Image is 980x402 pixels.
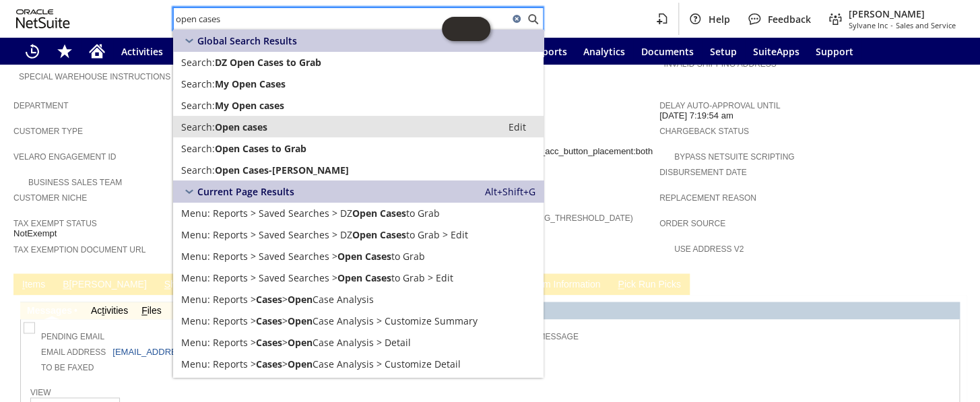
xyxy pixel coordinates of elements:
a: Search:DZ Open Cases to GrabEdit: [173,51,544,73]
span: Search: [181,121,215,133]
span: Menu: [181,207,210,220]
svg: logo [16,9,70,28]
a: Velaro Engagement ID [13,152,116,162]
span: Case Analysis > Customize Summary [313,314,478,327]
a: Edit: [494,119,541,135]
span: Open Cases to Grab [215,142,306,155]
span: Search: [181,77,215,90]
span: Search: [181,56,215,69]
span: Menu: [181,250,210,263]
iframe: Click here to launch Oracle Guided Learning Help Panel [442,17,490,41]
a: Special Warehouse Instructions [19,72,170,81]
a: [EMAIL_ADDRESS][DOMAIN_NAME] [112,347,261,357]
span: Open [337,250,362,263]
span: Open [288,336,313,349]
span: Open [337,271,362,284]
span: Search: [181,142,215,155]
span: Reports [531,45,567,58]
a: Customize Summary [173,310,544,331]
a: Customer Type [13,127,83,136]
a: Use Address V2 [674,244,744,254]
a: B[PERSON_NAME] [59,279,150,292]
a: Department [13,101,69,110]
span: Reports > [213,314,256,327]
a: Show 4 more results [173,374,544,396]
span: P [618,279,624,290]
a: Search:Open Cases to GrabEdit: [173,137,544,159]
a: Items [19,279,48,292]
a: Edit [173,224,544,245]
span: NotExempt [13,228,57,239]
span: DZ Open Cases to Grab [215,56,321,69]
span: Reports > Saved Searches > DZ [213,228,352,241]
a: Open Case Analysis [173,288,544,310]
span: Analytics [583,45,625,58]
span: Open Cases-[PERSON_NAME] [215,164,349,176]
a: Customer Niche [13,193,87,203]
span: [PERSON_NAME] [849,7,956,20]
span: Case Analysis > Detail [313,336,411,349]
a: Disbursement Date [659,168,747,177]
span: Open [288,314,313,327]
span: Case Analysis > Customize Detail [313,358,461,370]
a: Setup [702,38,745,65]
span: Reports > Saved Searches > [213,271,337,284]
a: To Be Faxed [41,363,94,372]
a: Tax Exempt Status [13,219,97,228]
span: Reports > Saved Searches > [213,250,337,263]
span: to Grab > Edit [391,271,453,284]
span: Menu: [181,228,210,241]
span: Feedback [768,13,811,26]
span: S [164,279,170,290]
a: Delay Auto-Approval Until [659,101,780,110]
a: Tax Exemption Document URL [13,245,145,255]
a: Documents [633,38,702,65]
span: Alt+Shift+G [485,185,535,198]
a: Analytics [575,38,633,65]
span: t [102,305,104,316]
span: to Grab [391,250,425,263]
input: Search [174,11,509,27]
a: Files [141,305,162,316]
a: SuiteApps [745,38,808,65]
span: Case Analysis [313,293,374,306]
a: Search:Open casesEdit: [173,116,544,137]
span: Menu: [181,271,210,284]
span: My Open cases [215,99,284,112]
a: Search:My Open CasesEdit: [173,73,544,94]
span: Reports > [213,293,256,306]
span: to Grab [406,207,440,220]
a: DZ Open Cases to Grab [173,202,544,224]
span: Sylvane Inc [849,20,888,30]
span: Cases [256,336,282,349]
svg: Home [89,43,105,59]
span: Open [352,228,377,241]
a: Support [808,38,861,65]
span: Search: [181,99,215,112]
span: Help [709,13,730,26]
span: > [282,358,288,370]
span: Cases [256,358,282,370]
span: - [890,20,893,30]
svg: Shortcuts [57,43,73,59]
span: > [282,293,288,306]
a: Chargeback Status [659,127,749,136]
span: Search: [181,164,215,176]
a: Pending Email [41,332,104,341]
a: Email Address [41,347,106,357]
span: Reports > Saved Searches > DZ [213,207,352,220]
span: Menu: [181,314,210,327]
a: System Information [516,279,604,292]
a: Bypass NetSuite Scripting [674,152,794,162]
a: Messages [27,305,72,316]
span: F [141,305,148,316]
span: Oracle Guided Learning Widget. To move around, please hold and drag [466,17,490,41]
a: View [30,388,51,397]
a: Pick Run Picks [614,279,684,292]
a: Edit [173,267,544,288]
span: Cases [365,250,391,263]
a: Shipping [161,279,205,292]
a: Home [81,38,113,65]
a: Replacement reason [659,193,756,203]
span: Sales and Service [896,20,956,30]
